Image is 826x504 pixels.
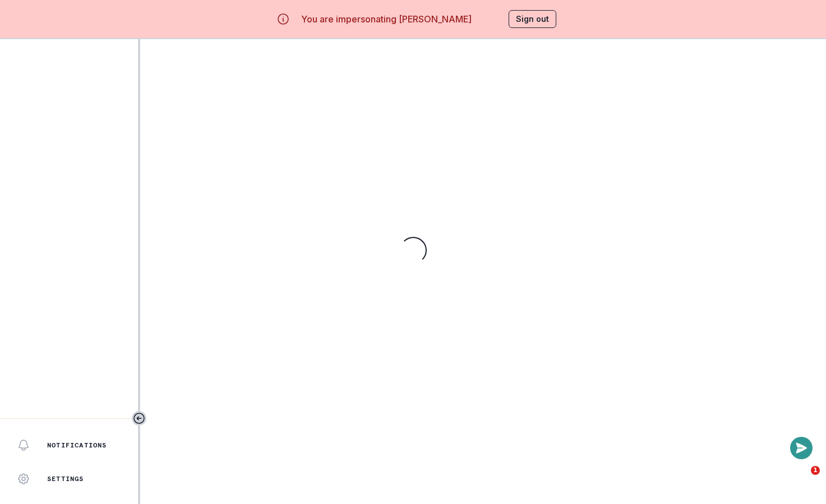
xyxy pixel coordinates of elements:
p: Notifications [47,441,107,450]
button: Sign out [509,10,556,28]
p: You are impersonating [PERSON_NAME] [301,12,472,26]
button: Open or close messaging widget [790,437,813,459]
iframe: Intercom live chat [788,466,815,493]
p: Settings [47,474,84,483]
button: Toggle sidebar [132,411,146,426]
span: 1 [811,466,820,475]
